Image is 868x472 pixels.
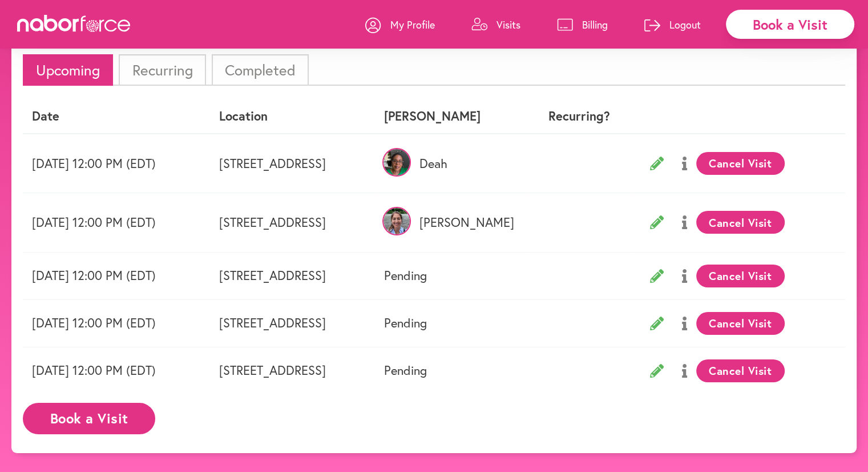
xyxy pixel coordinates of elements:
a: My Profile [365,7,435,42]
td: Pending [375,299,526,347]
th: [PERSON_NAME] [375,99,526,133]
img: 26WTUNuRSyecNaaegBWQ [382,148,411,177]
div: Book a Visit [726,10,854,39]
td: [DATE] 12:00 PM (EDT) [23,134,210,193]
button: Cancel Visit [696,312,785,335]
td: [DATE] 12:00 PM (EDT) [23,347,210,394]
button: Cancel Visit [696,211,785,234]
p: Deah [384,156,517,171]
button: Book a Visit [23,403,155,434]
td: [DATE] 12:00 PM (EDT) [23,299,210,347]
p: My Profile [390,18,435,31]
td: Pending [375,347,526,394]
td: [DATE] 12:00 PM (EDT) [23,252,210,299]
th: Date [23,99,210,133]
p: Visits [496,18,520,31]
td: [DATE] 12:00 PM (EDT) [23,193,210,252]
td: [STREET_ADDRESS] [210,134,375,193]
a: Logout [644,7,701,42]
td: [STREET_ADDRESS] [210,299,375,347]
td: [STREET_ADDRESS] [210,252,375,299]
th: Recurring? [526,99,632,133]
img: qUyYhbpTWm6zJhtB6UqH [382,207,411,235]
a: Billing [557,7,608,42]
a: Visits [471,7,520,42]
button: Cancel Visit [696,359,785,382]
p: [PERSON_NAME] [384,215,517,230]
p: Billing [582,18,608,31]
td: [STREET_ADDRESS] [210,193,375,252]
button: Cancel Visit [696,265,785,287]
th: Location [210,99,375,133]
button: Cancel Visit [696,152,785,175]
td: [STREET_ADDRESS] [210,347,375,394]
li: Completed [212,54,309,86]
a: Book a Visit [23,411,155,422]
td: Pending [375,252,526,299]
p: Logout [669,18,701,31]
li: Upcoming [23,54,113,86]
li: Recurring [119,54,205,86]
